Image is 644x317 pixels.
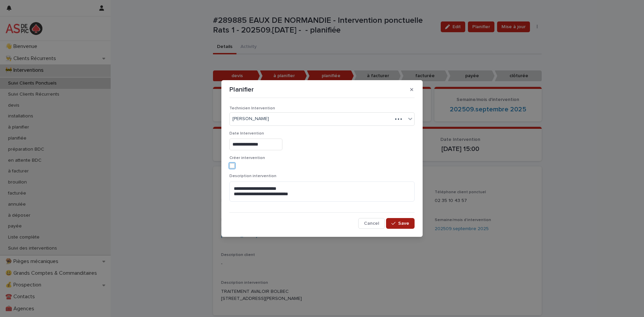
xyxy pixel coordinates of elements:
[232,115,269,122] span: [PERSON_NAME]
[229,106,275,110] span: Technicien Intervention
[358,218,385,229] button: Cancel
[229,86,254,94] p: Planifier
[229,131,264,136] span: Date Intervention
[398,221,409,226] span: Save
[364,221,379,226] span: Cancel
[229,174,276,178] span: Description intervention
[229,156,265,160] span: Créer intervention
[386,218,415,229] button: Save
